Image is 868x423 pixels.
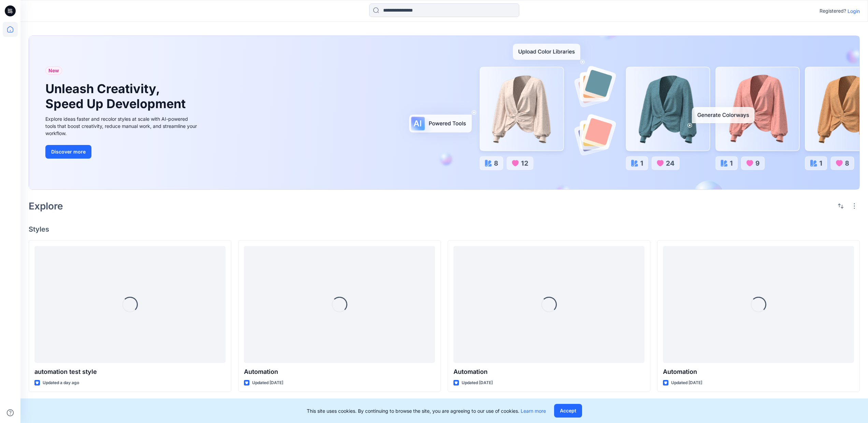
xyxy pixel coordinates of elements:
p: Updated [DATE] [252,379,283,386]
a: Discover more [45,145,199,159]
a: Learn more [521,408,546,414]
p: This site uses cookies. By continuing to browse the site, you are agreeing to our use of cookies. [307,407,546,414]
button: Accept [554,404,582,418]
p: Automation [663,367,854,377]
span: New [48,67,59,75]
p: Login [848,8,860,15]
p: automation test style [34,367,226,377]
p: Automation [453,367,645,377]
h4: Styles [29,225,860,233]
p: Updated a day ago [43,379,79,386]
div: Explore ideas faster and recolor styles at scale with AI-powered tools that boost creativity, red... [45,115,199,137]
p: Updated [DATE] [462,379,493,386]
p: Registered? [820,7,846,15]
button: Discover more [45,145,91,159]
p: Automation [244,367,435,377]
p: Updated [DATE] [671,379,702,386]
h1: Unleash Creativity, Speed Up Development [45,82,189,111]
h2: Explore [29,201,63,211]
